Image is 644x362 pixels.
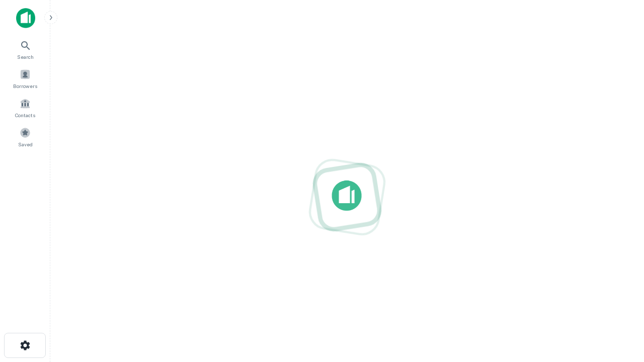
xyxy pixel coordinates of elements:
span: Borrowers [13,82,37,90]
a: Search [3,36,47,63]
span: Contacts [15,111,35,119]
span: Search [17,53,34,61]
a: Contacts [3,94,47,121]
a: Borrowers [3,65,47,92]
span: Saved [18,140,33,148]
iframe: Chat Widget [594,282,644,330]
a: Saved [3,123,47,150]
img: capitalize-icon.png [16,8,35,28]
